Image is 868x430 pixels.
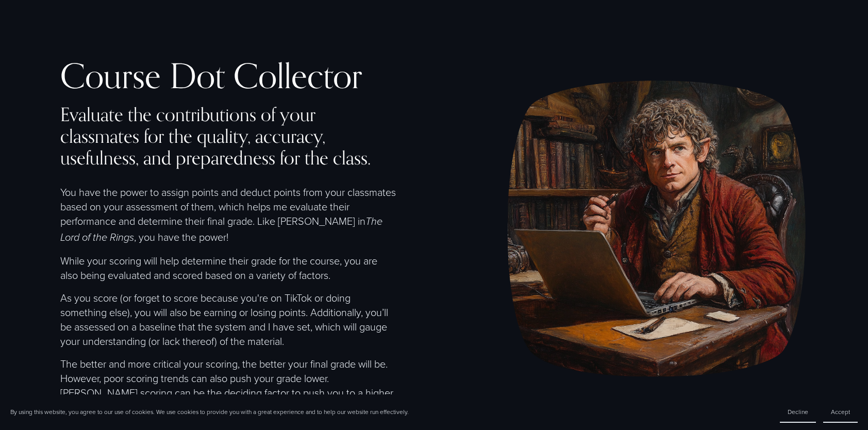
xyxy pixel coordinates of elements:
[170,57,225,94] div: Dot
[233,57,362,94] div: Collector
[10,408,409,417] p: By using this website, you agree to our use of cookies. We use cookies to provide you with a grea...
[60,57,161,94] div: Course
[831,407,850,416] span: Accept
[788,407,808,416] span: Decline
[60,356,397,414] p: The better and more critical your scoring, the better your final grade will be. However, poor sco...
[60,253,397,282] p: While your scoring will help determine their grade for the course, you are also being evaluated a...
[780,402,816,423] button: Decline
[823,402,858,423] button: Accept
[60,185,397,244] p: You have the power to assign points and deduct points from your classmates based on your assessme...
[60,290,397,348] p: As you score (or forget to score because you're on TikTok or doing something else), you will also...
[60,104,397,168] h4: Evaluate the contributions of your classmates for the quality, accuracy, usefulness, and prepared...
